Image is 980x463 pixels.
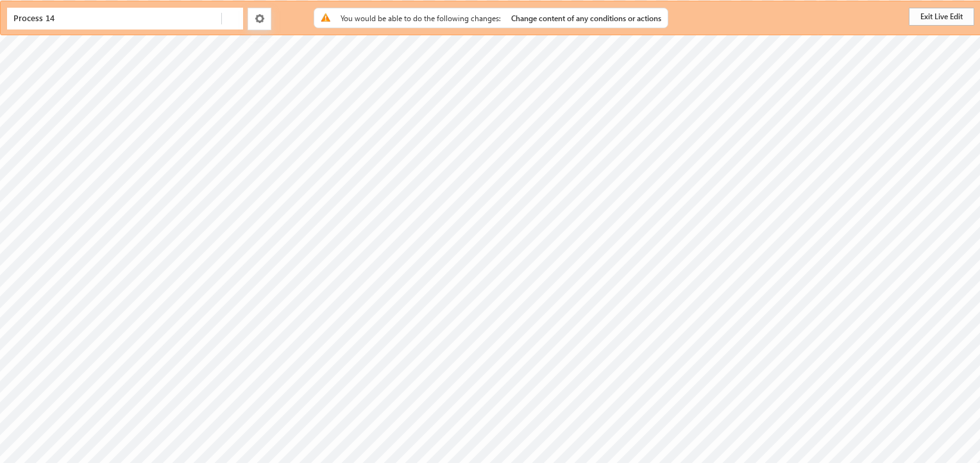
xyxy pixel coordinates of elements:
[321,13,330,22] img: error_icon.png
[248,8,271,30] div: Settings
[13,12,196,24] span: Process 14
[909,8,974,26] button: Exit Live Edit
[13,13,196,24] span: Click to Edit
[341,13,501,23] span: You would be able to do the following changes:
[511,13,661,23] span: Change content of any conditions or actions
